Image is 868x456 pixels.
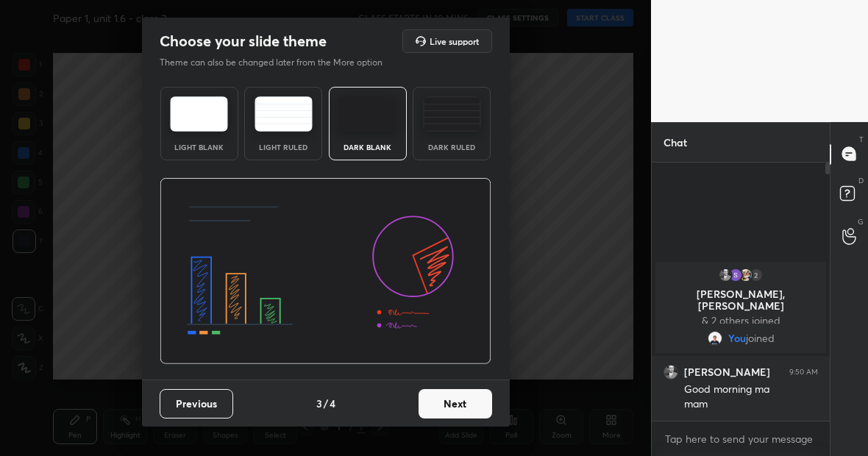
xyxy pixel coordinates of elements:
p: G [858,216,864,227]
h6: [PERSON_NAME] [684,366,770,379]
p: Theme can also be changed later from the More option [160,56,398,69]
img: darkThemeBanner.d06ce4a2.svg [160,178,491,365]
h4: 3 [316,396,322,411]
div: Dark Ruled [422,143,481,151]
img: darkRuledTheme.de295e13.svg [423,96,481,132]
p: D [858,175,864,186]
div: Light Ruled [254,143,313,151]
img: ce83a6cbecea4231862a48a7b4d25b13.jpg [718,268,733,282]
img: c8700997fef849a79414b35ed3cf7695.jpg [708,331,722,346]
img: 9cad43c2d9d343c5b0e83cd44c33fc9b.jpg [739,268,753,282]
div: Light Blank [170,143,229,151]
img: lightTheme.e5ed3b09.svg [170,96,228,132]
p: Chat [652,123,699,162]
div: grid [652,259,830,421]
h2: Choose your slide theme [160,32,327,51]
button: Next [419,389,492,418]
h4: / [324,396,328,411]
div: mam [684,397,818,412]
img: 3 [728,268,743,282]
p: T [859,134,864,145]
p: & 2 others joined [664,315,817,327]
img: lightRuledTheme.5fabf969.svg [255,96,313,132]
h4: 4 [330,396,335,411]
img: darkTheme.f0cc69e5.svg [338,96,396,132]
button: Previous [160,389,233,418]
h5: Live support [430,37,479,46]
span: joined [746,332,775,344]
div: Dark Blank [338,143,397,151]
img: ce83a6cbecea4231862a48a7b4d25b13.jpg [664,365,678,380]
div: 2 [749,268,764,282]
div: Good morning ma [684,382,818,397]
p: [PERSON_NAME], [PERSON_NAME] [664,288,817,312]
span: You [728,332,746,344]
div: 9:50 AM [789,368,818,377]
